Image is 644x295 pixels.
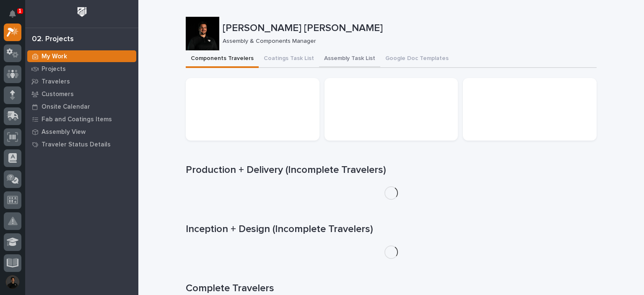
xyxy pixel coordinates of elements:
[259,50,319,68] button: Coatings Task List
[186,223,597,235] h1: Inception + Design (Incomplete Travelers)
[223,38,590,45] p: Assembly & Components Manager
[25,88,138,100] a: Customers
[42,53,67,60] p: My Work
[42,65,66,73] p: Projects
[186,282,597,295] h1: Complete Travelers
[32,35,74,44] div: 02. Projects
[319,50,380,68] button: Assembly Task List
[380,50,454,68] button: Google Doc Templates
[25,100,138,113] a: Onsite Calendar
[42,78,70,86] p: Travelers
[42,91,74,98] p: Customers
[74,4,90,20] img: Workspace Logo
[4,273,21,291] button: users-avatar
[4,5,21,23] button: Notifications
[25,138,138,151] a: Traveler Status Details
[42,116,112,123] p: Fab and Coatings Items
[18,8,21,14] p: 1
[42,103,90,111] p: Onsite Calendar
[25,75,138,88] a: Travelers
[25,50,138,63] a: My Work
[25,63,138,75] a: Projects
[186,50,259,68] button: Components Travelers
[25,113,138,125] a: Fab and Coatings Items
[25,125,138,138] a: Assembly View
[186,164,597,176] h1: Production + Delivery (Incomplete Travelers)
[42,141,111,149] p: Traveler Status Details
[223,22,593,34] p: [PERSON_NAME] [PERSON_NAME]
[42,128,86,136] p: Assembly View
[10,10,21,23] div: Notifications1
